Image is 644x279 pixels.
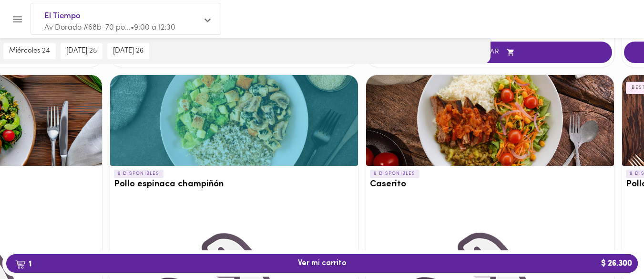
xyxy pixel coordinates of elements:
h3: Caserito [370,180,610,190]
button: miércoles 24 [3,43,56,59]
b: 1 [9,258,37,270]
iframe: Messagebird Livechat Widget [589,224,634,269]
span: Av Dorado #68b-70 po... • 9:00 a 12:30 [44,24,175,32]
span: miércoles 24 [9,47,50,55]
p: 9 DISPONIBLES [370,170,419,178]
span: Ver mi carrito [298,259,347,268]
p: 9 DISPONIBLES [114,170,164,178]
button: [DATE] 25 [61,43,102,59]
span: [DATE] 26 [113,47,143,55]
img: cart.png [15,259,26,269]
button: [DATE] 26 [107,43,149,59]
span: [DATE] 25 [66,47,97,55]
button: 1Ver mi carrito$ 26.300 [6,254,638,273]
h3: Pollo espinaca champiñón [114,180,354,190]
span: El Tiempo [44,10,198,22]
div: Pollo espinaca champiñón [110,75,358,166]
div: Caserito [366,75,614,166]
button: Menu [6,8,29,31]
